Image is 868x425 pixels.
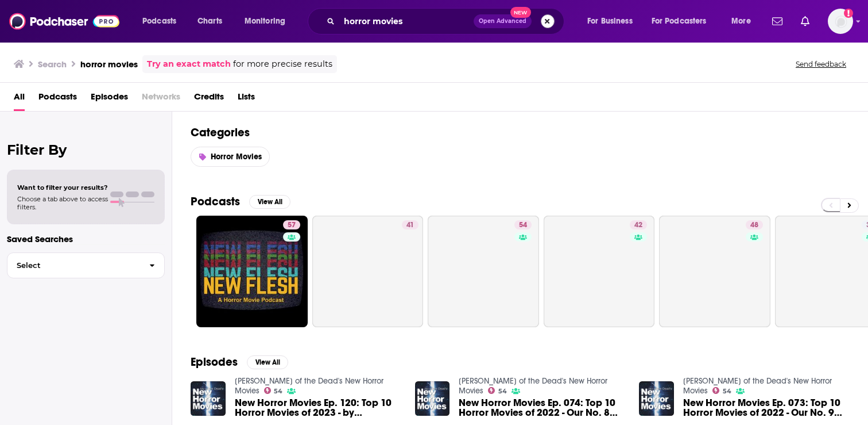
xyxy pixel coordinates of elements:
a: 54 [264,387,283,394]
a: Lists [238,87,255,111]
a: 41 [402,220,418,229]
input: Search podcasts, credits, & more... [339,12,474,30]
span: Monitoring [245,13,285,29]
svg: Add a profile image [844,9,853,18]
span: Podcasts [142,13,176,29]
a: 57 [196,216,308,327]
img: New Horror Movies Ep. 074: Top 10 Horror Movies of 2022 - Our No. 8 Picks [415,381,450,416]
button: View All [249,195,290,209]
img: New Horror Movies Ep. 120: Top 10 Horror Movies of 2023 - by GregaMortis and Mackula [191,381,226,416]
h2: Podcasts [191,194,240,209]
div: Search podcasts, credits, & more... [319,8,575,35]
span: For Business [587,13,633,29]
a: Horror Movies [191,147,270,167]
button: open menu [579,12,647,30]
span: Choose a tab above to access filters. [17,195,108,211]
span: More [731,13,751,29]
span: Horror Movies [211,152,262,162]
button: open menu [237,12,300,30]
span: Charts [197,13,222,29]
a: New Horror Movies Ep. 073: Top 10 Horror Movies of 2022 - Our No. 9 Picks [683,398,850,418]
a: 41 [312,216,424,327]
h3: Search [38,59,67,70]
span: 42 [634,220,642,231]
button: Show profile menu [828,9,853,34]
a: 54 [428,216,539,327]
img: New Horror Movies Ep. 073: Top 10 Horror Movies of 2022 - Our No. 9 Picks [639,381,674,416]
a: 48 [746,220,763,229]
a: Charts [190,12,229,30]
a: 54 [514,220,532,229]
a: All [14,87,25,111]
span: New Horror Movies Ep. 120: Top 10 Horror Movies of 2023 - by [PERSON_NAME] and [PERSON_NAME] [235,398,401,418]
span: Logged in as alignPR [828,9,853,34]
span: Open Advanced [479,18,526,24]
span: 41 [406,220,414,231]
button: View All [247,355,288,369]
span: Want to filter your results? [17,183,108,192]
img: Podchaser - Follow, Share and Rate Podcasts [9,10,119,32]
h2: Episodes [191,355,238,369]
span: 57 [288,220,296,231]
a: Jay of the Dead's New Horror Movies [235,376,383,396]
a: New Horror Movies Ep. 074: Top 10 Horror Movies of 2022 - Our No. 8 Picks [459,398,625,418]
a: Credits [194,87,224,111]
a: 54 [712,387,731,394]
img: User Profile [828,9,853,34]
a: Episodes [91,87,128,111]
span: New [510,7,531,18]
button: open menu [134,12,191,30]
a: Show notifications dropdown [768,12,787,31]
a: 42 [630,220,647,229]
h3: horror movies [80,59,138,70]
span: for more precise results [233,58,332,71]
button: Send feedback [792,59,850,69]
span: 54 [498,389,507,394]
a: Try an exact match [147,58,231,71]
span: 48 [750,220,758,231]
h2: Filter By [7,141,165,158]
a: New Horror Movies Ep. 120: Top 10 Horror Movies of 2023 - by GregaMortis and Mackula [235,398,401,418]
span: 54 [519,220,527,231]
a: 42 [544,216,655,327]
a: 57 [283,220,300,229]
a: Podcasts [38,87,77,111]
a: Jay of the Dead's New Horror Movies [459,376,607,396]
h2: Categories [191,125,850,140]
span: Select [7,262,140,269]
a: PodcastsView All [191,194,290,209]
span: 54 [723,389,731,394]
span: For Podcasters [652,13,707,29]
a: Jay of the Dead's New Horror Movies [683,376,832,396]
a: 54 [488,387,507,394]
button: Open AdvancedNew [474,14,532,28]
span: Networks [142,87,180,111]
span: 54 [274,389,282,394]
a: Show notifications dropdown [796,12,814,31]
button: Select [7,252,165,278]
button: open menu [723,12,765,30]
p: Saved Searches [7,233,165,244]
a: 48 [659,216,770,327]
button: open menu [644,12,723,30]
a: EpisodesView All [191,355,288,369]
